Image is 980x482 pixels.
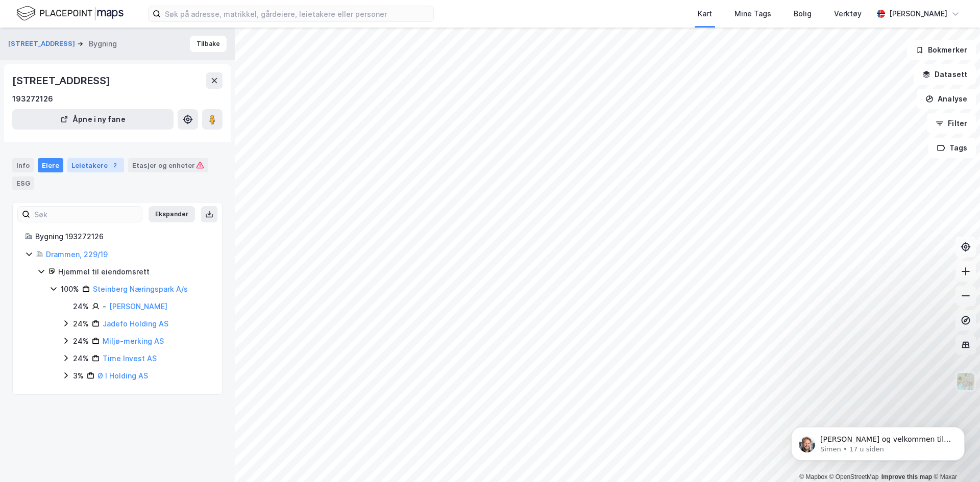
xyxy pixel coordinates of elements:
[73,300,89,313] div: 24%
[149,206,195,222] button: Ekspander
[698,8,712,20] div: Kart
[16,5,124,22] img: logo.f888ab2527a4732fd821a326f86c7f29.svg
[794,8,812,20] div: Bolig
[927,113,976,134] button: Filter
[58,266,210,278] div: Hjemmel til eiendomsrett
[132,161,204,170] div: Etasjer og enheter
[907,40,976,60] button: Bokmerker
[889,8,947,20] div: [PERSON_NAME]
[161,6,433,21] input: Søk på adresse, matrikkel, gårdeiere, leietakere eller personer
[103,319,168,328] a: Jadefo Holding AS
[12,158,34,172] div: Info
[73,370,84,382] div: 3%
[12,176,34,190] div: ESG
[103,300,106,313] div: -
[61,283,79,295] div: 100%
[38,158,63,172] div: Eiere
[8,39,77,49] button: [STREET_ADDRESS]
[93,285,188,293] a: Steinberg Næringspark A/s
[917,89,976,109] button: Analyse
[914,64,976,85] button: Datasett
[928,138,976,158] button: Tags
[97,371,148,380] a: Ø I Holding AS
[89,38,117,50] div: Bygning
[103,337,164,345] a: Miljø-merking AS
[73,318,89,330] div: 24%
[799,473,827,480] a: Mapbox
[190,36,227,52] button: Tilbake
[834,8,862,20] div: Verktøy
[881,473,932,480] a: Improve this map
[829,473,879,480] a: OpenStreetMap
[73,335,89,347] div: 24%
[12,93,53,105] div: 193272126
[956,372,975,391] img: Z
[67,158,124,172] div: Leietakere
[12,72,112,89] div: [STREET_ADDRESS]
[103,354,157,363] a: Time Invest AS
[46,250,108,259] a: Drammen, 229/19
[35,231,210,243] div: Bygning 193272126
[12,109,174,130] button: Åpne i ny fane
[110,160,120,170] div: 2
[776,405,980,477] iframe: Intercom notifications melding
[109,302,167,311] a: [PERSON_NAME]
[30,207,142,222] input: Søk
[734,8,771,20] div: Mine Tags
[73,352,89,365] div: 24%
